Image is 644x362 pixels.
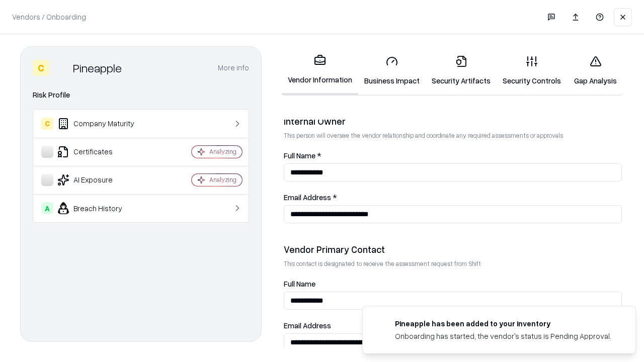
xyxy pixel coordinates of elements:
div: Analyzing [209,175,236,184]
img: pineappleenergy.com [375,318,387,330]
a: Business Impact [358,47,426,94]
div: Company Maturity [41,118,162,130]
div: AI Exposure [41,174,162,186]
label: Email Address [284,322,622,329]
div: C [41,118,53,130]
a: Security Controls [497,47,567,94]
label: Email Address * [284,194,622,201]
p: This contact is designated to receive the assessment request from Shift [284,259,622,268]
div: Risk Profile [33,89,249,101]
p: Vendors / Onboarding [12,12,86,22]
label: Full Name * [284,152,622,159]
div: Pineapple [73,60,122,76]
img: Pineapple [53,60,69,76]
label: Full Name [284,280,622,288]
a: Vendor Information [282,46,358,95]
div: Breach History [41,202,162,214]
div: Internal Owner [284,115,622,127]
div: C [33,60,49,76]
button: More info [218,59,249,77]
a: Security Artifacts [426,47,497,94]
div: Vendor Primary Contact [284,243,622,255]
div: Onboarding has started, the vendor's status is Pending Approval. [395,331,611,341]
div: A [41,202,53,214]
div: Analyzing [209,147,236,156]
p: This person will oversee the vendor relationship and coordinate any required assessments or appro... [284,131,622,140]
a: Gap Analysis [567,47,624,94]
div: Pineapple has been added to your inventory [395,318,611,329]
div: Certificates [41,146,162,158]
